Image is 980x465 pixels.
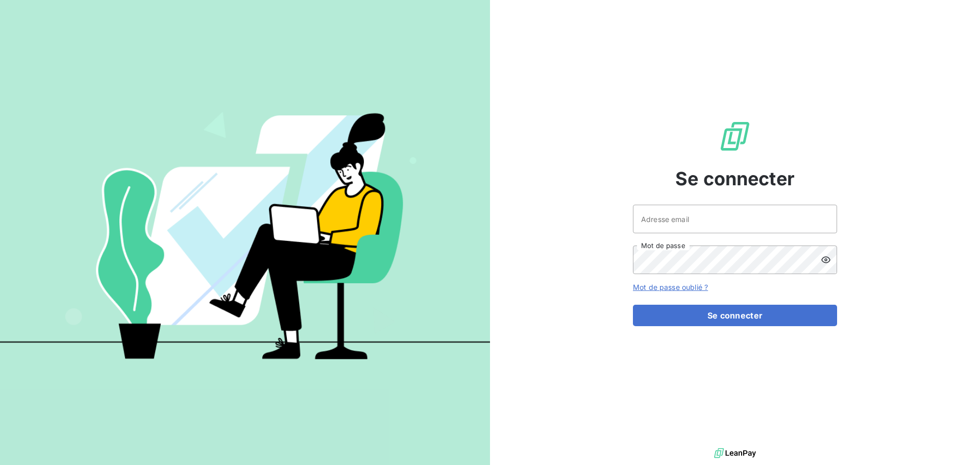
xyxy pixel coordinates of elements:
input: placeholder [633,205,837,233]
img: logo [714,446,756,461]
button: Se connecter [633,305,837,326]
span: Se connecter [675,165,795,192]
a: Mot de passe oublié ? [633,283,708,291]
img: Logo LeanPay [719,120,751,153]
